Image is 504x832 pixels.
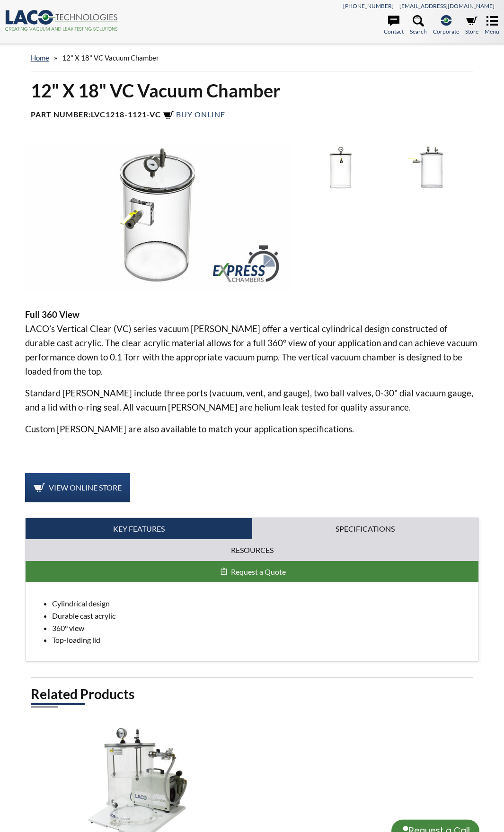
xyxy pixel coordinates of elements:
[163,110,225,119] a: Buy Online
[49,483,122,492] span: View Online Store
[485,15,499,36] a: Menu
[52,622,471,634] li: 360° view
[252,518,478,540] a: Specifications
[26,539,478,561] a: Resources
[26,561,478,583] button: Request a Quote
[465,15,478,36] a: Store
[31,53,49,62] a: home
[91,110,161,119] b: LVC1218-1121-VC
[231,567,286,576] span: Request a Quote
[399,2,495,9] a: [EMAIL_ADDRESS][DOMAIN_NAME]
[31,110,473,121] h4: Part Number:
[31,79,473,102] h1: 12" X 18" VC Vacuum Chamber
[52,634,471,646] li: Top-loading lid
[410,15,427,36] a: Search
[343,2,394,9] a: [PHONE_NUMBER]
[297,144,383,192] img: LVC1218-1121-VC, front view
[52,597,471,610] li: Cylindrical design
[25,473,130,502] a: View Online Store
[31,44,473,71] div: »
[31,685,473,703] h2: Related Products
[25,309,80,320] strong: Full 360 View
[25,307,479,378] p: LACO’s Vertical Clear (VC) series vacuum [PERSON_NAME] offer a vertical cylindrical design constr...
[62,53,159,62] span: 12" X 18" VC Vacuum Chamber
[52,610,471,622] li: Durable cast acrylic
[25,386,479,414] p: Standard [PERSON_NAME] include three ports (vacuum, vent, and gauge), two ball valves, 0-30" dial...
[388,144,474,192] img: LVC1218-1121-VC, side view
[433,27,459,36] span: Corporate
[26,518,252,540] a: Key Features
[25,144,290,292] img: LVC1218-1121-VC Express Chamber, angled view
[384,15,404,36] a: Contact
[25,422,479,436] p: Custom [PERSON_NAME] are also available to match your application specifications.
[176,110,225,119] span: Buy Online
